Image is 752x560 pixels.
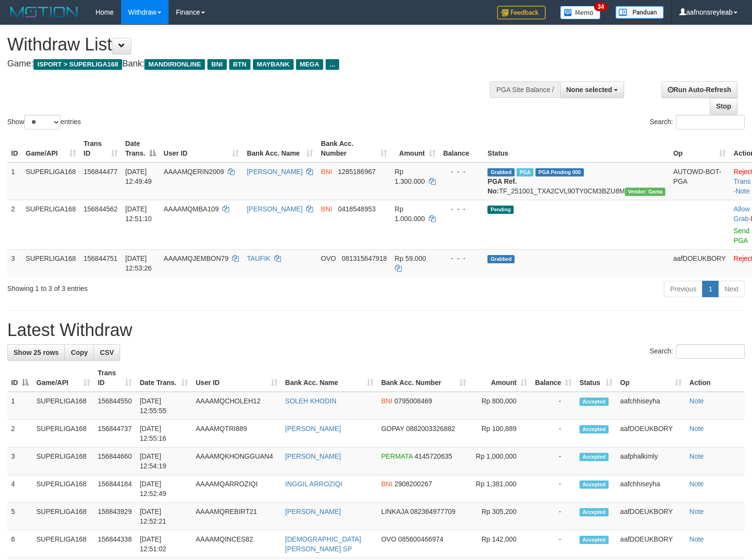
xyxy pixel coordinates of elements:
a: Note [689,452,704,460]
th: Amount: activate to sort column ascending [391,135,439,162]
span: Copy 085600466974 to clipboard [398,535,443,543]
span: BNI [207,59,226,70]
td: TF_251001_TXA2CVL90TY0CM3BZU8M [484,162,669,200]
span: Accepted [580,508,609,516]
span: Accepted [580,536,609,544]
td: aafDOEUKBORY [616,530,686,558]
a: Note [689,535,704,543]
td: Rp 100,889 [470,420,531,448]
div: - - - [443,204,480,214]
td: 3 [7,249,22,277]
span: BNI [381,397,392,405]
span: Vendor URL: https://trx31.1velocity.biz [625,188,666,196]
td: - [531,420,576,448]
td: 156844660 [94,448,136,475]
td: 2 [7,200,22,249]
td: SUPERLIGA168 [22,162,80,200]
td: Rp 142,000 [470,530,531,558]
th: Balance: activate to sort column ascending [531,364,576,392]
td: 3 [7,448,32,475]
td: - [531,475,576,503]
span: BTN [229,59,251,70]
td: SUPERLIGA168 [22,200,80,249]
td: SUPERLIGA168 [32,448,94,475]
td: 1 [7,162,22,200]
td: 5 [7,503,32,530]
td: - [531,503,576,530]
input: Search: [676,344,745,359]
img: MOTION_logo.png [7,5,81,19]
span: Copy 1285186967 to clipboard [338,168,376,176]
span: Grabbed [487,168,515,176]
th: Balance [439,135,484,162]
span: Grabbed [487,255,515,263]
span: Copy [71,349,88,356]
td: aafchhiseyha [616,392,686,420]
th: Amount: activate to sort column ascending [470,364,531,392]
span: BNI [321,205,332,213]
span: Copy 4145720635 to clipboard [414,452,452,460]
span: Accepted [580,480,609,489]
td: 6 [7,530,32,558]
td: AAAAMQCHOLEH12 [192,392,282,420]
td: SUPERLIGA168 [32,503,94,530]
td: AAAAMQINCES82 [192,530,282,558]
div: Showing 1 to 3 of 3 entries [7,280,306,293]
span: MAYBANK [253,59,294,70]
a: TAUFIK [247,255,270,262]
td: SUPERLIGA168 [22,249,80,277]
td: 1 [7,392,32,420]
th: Game/API: activate to sort column ascending [32,364,94,392]
label: Show entries [7,115,81,129]
a: [PERSON_NAME] [285,452,341,460]
th: ID: activate to sort column descending [7,364,32,392]
td: AAAAMQKHONGGUAN4 [192,448,282,475]
span: [DATE] 12:53:26 [125,255,152,272]
span: Rp 1.300.000 [395,168,425,185]
td: Rp 1,381,000 [470,475,531,503]
td: AAAAMQREBIRT21 [192,503,282,530]
th: Op: activate to sort column ascending [616,364,686,392]
div: PGA Site Balance / [490,81,560,98]
td: 2 [7,420,32,448]
td: [DATE] 12:51:02 [136,530,192,558]
th: Bank Acc. Name: activate to sort column ascending [243,135,317,162]
span: [DATE] 12:51:10 [125,205,152,223]
td: Rp 800,000 [470,392,531,420]
span: Copy 081315647918 to clipboard [342,255,387,262]
td: AUTOWD-BOT-PGA [669,162,730,200]
b: PGA Ref. No: [487,177,517,195]
a: Show 25 rows [7,344,65,361]
a: Copy [64,344,94,361]
a: Note [689,425,704,432]
a: Run Auto-Refresh [661,81,737,98]
th: Status [484,135,669,162]
span: MANDIRIONLINE [144,59,205,70]
td: [DATE] 12:55:55 [136,392,192,420]
label: Search: [650,344,745,359]
td: aafDOEUKBORY [669,249,730,277]
span: 156844562 [84,205,118,213]
span: LINKAJA [381,508,408,515]
td: SUPERLIGA168 [32,530,94,558]
td: [DATE] 12:52:21 [136,503,192,530]
th: Date Trans.: activate to sort column descending [122,135,160,162]
div: - - - [443,167,480,176]
th: Bank Acc. Number: activate to sort column ascending [377,364,470,392]
span: None selected [566,86,612,94]
span: 156844751 [84,255,118,262]
span: CSV [100,349,114,356]
th: User ID: activate to sort column ascending [160,135,243,162]
span: Copy 2908200267 to clipboard [394,480,432,488]
td: aafchhiseyha [616,475,686,503]
label: Search: [650,115,745,129]
td: SUPERLIGA168 [32,392,94,420]
a: [PERSON_NAME] [247,205,302,213]
td: aafphalkimly [616,448,686,475]
span: ISPORT > SUPERLIGA168 [33,59,122,70]
span: OVO [381,535,396,543]
td: 156843929 [94,503,136,530]
td: [DATE] 12:55:16 [136,420,192,448]
th: Trans ID: activate to sort column ascending [80,135,122,162]
a: Note [736,187,750,195]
